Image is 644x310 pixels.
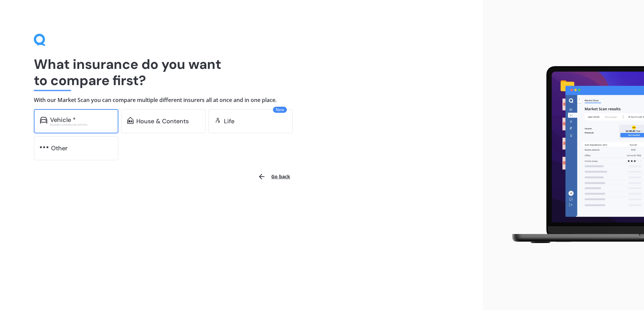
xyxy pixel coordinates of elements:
[40,144,48,151] img: other.81dba5aafe580aa69f38.svg
[50,123,112,126] div: Excludes commercial vehicles
[254,169,294,185] button: Go back
[502,62,644,248] img: laptop.webp
[50,117,76,123] div: Vehicle *
[127,117,134,124] img: home-and-contents.b802091223b8502ef2dd.svg
[224,118,234,125] div: Life
[40,117,47,124] img: car.f15378c7a67c060ca3f3.svg
[34,56,449,88] h1: What insurance do you want to compare first?
[34,97,449,104] h4: With our Market Scan you can compare multiple different insurers all at once and in one place.
[273,107,287,113] span: New
[51,145,68,152] div: Other
[136,118,189,125] div: House & Contents
[214,117,221,124] img: life.f720d6a2d7cdcd3ad642.svg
